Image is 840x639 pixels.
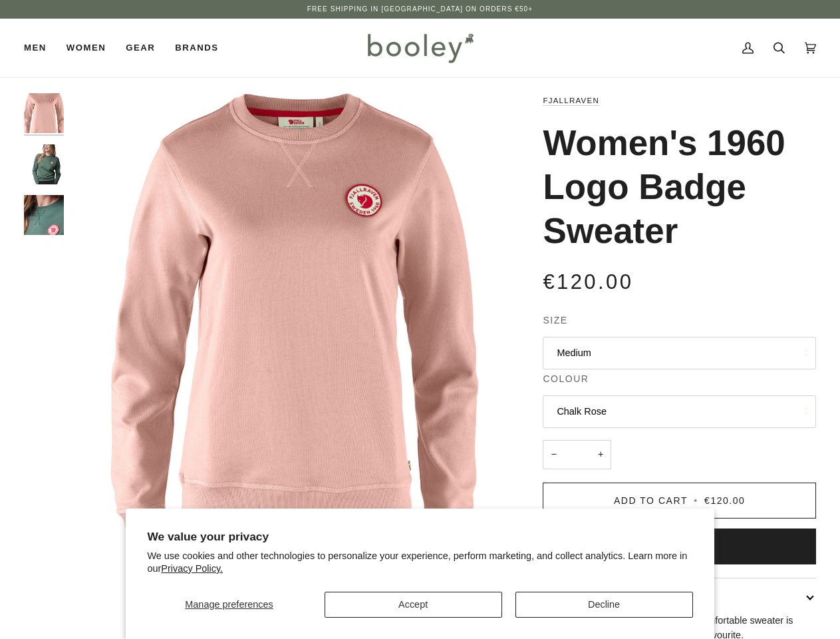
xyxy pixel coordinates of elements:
span: Colour [543,372,589,386]
button: Medium [543,337,816,369]
span: Size [543,314,567,327]
button: Chalk Rose [543,395,816,428]
img: Fjallraven Women's 1960 Logo Badge Sweater Chalk Rose - Booley Galway [24,93,64,133]
button: Accept [325,592,502,618]
span: Gear [126,41,155,55]
button: − [543,440,564,470]
a: Fjallraven [543,97,599,105]
img: Booley [362,29,478,67]
div: Fjallraven Women's 1960 Logo Badge Sweater Chalk Rose - Booley Galway [70,93,519,542]
span: Add to Cart [614,495,688,506]
img: Fjallraven Women&#39;s 1960 Logo Badge Sweater Chalk Rose - Booley Galway [70,93,519,542]
input: Quantity [543,440,611,470]
button: + [590,440,611,470]
span: Brands [175,41,218,55]
p: Free Shipping in [GEOGRAPHIC_DATA] on Orders €50+ [307,4,533,15]
a: Men [24,19,57,77]
a: Gear [116,19,165,77]
img: Fjallraven Women's 1960 Logo Badge Sweater - Booley Galway [24,195,64,235]
span: Men [24,41,47,55]
span: €120.00 [704,495,745,506]
span: Manage preferences [185,599,273,610]
p: We use cookies and other technologies to personalize your experience, perform marketing, and coll... [147,550,692,575]
button: Decline [515,592,693,618]
button: Add to Cart • €120.00 [543,483,816,519]
img: Fjallraven Women's 1960 Logo Badge Sweater - Booley Galway [24,144,64,184]
a: Women [57,19,116,77]
span: Women [67,41,106,55]
h1: Women's 1960 Logo Badge Sweater [543,121,806,253]
a: Privacy Policy. [161,563,223,574]
span: • [691,495,700,506]
span: €120.00 [543,270,633,294]
a: Brands [165,19,228,77]
h2: We value your privacy [147,530,692,544]
button: Manage preferences [147,592,311,618]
